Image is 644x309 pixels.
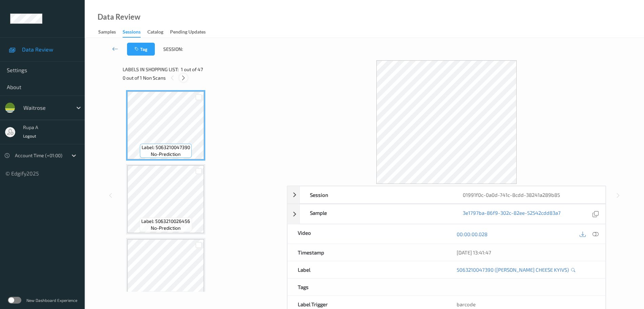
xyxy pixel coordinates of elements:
[457,231,487,238] a: 00:00:00.028
[142,292,190,298] span: Label: 5063210008216
[463,209,561,219] a: 3e1797ba-86f9-302c-82ee-52542cdd83a7
[300,204,453,224] div: Sample
[98,28,116,37] div: Samples
[288,244,446,261] div: Timestamp
[300,186,453,203] div: Session
[123,27,147,38] a: Sessions
[170,28,206,37] div: Pending Updates
[288,261,446,278] div: Label
[288,224,446,244] div: Video
[127,43,155,56] button: Tag
[98,27,123,37] a: Samples
[170,27,212,37] a: Pending Updates
[147,27,170,37] a: Catalog
[163,46,183,53] span: Session:
[287,186,606,204] div: Session01991f0c-0a0d-741c-8cdd-38241a289b85
[457,266,569,273] a: 5063210047390 ([PERSON_NAME] CHEESE KYIVS)
[98,14,140,20] div: Data Review
[181,66,203,73] span: 1 out of 47
[287,204,606,224] div: Sample3e1797ba-86f9-302c-82ee-52542cdd83a7
[141,218,190,225] span: Label: 5063210026456
[288,279,446,295] div: Tags
[142,144,190,151] span: Label: 5063210047390
[151,225,181,231] span: no-prediction
[123,74,282,82] div: 0 out of 1 Non Scans
[151,151,181,158] span: no-prediction
[123,66,179,73] span: Labels in shopping list:
[147,28,163,37] div: Catalog
[123,28,141,38] div: Sessions
[457,249,595,256] div: [DATE] 13:41:47
[453,186,605,203] div: 01991f0c-0a0d-741c-8cdd-38241a289b85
